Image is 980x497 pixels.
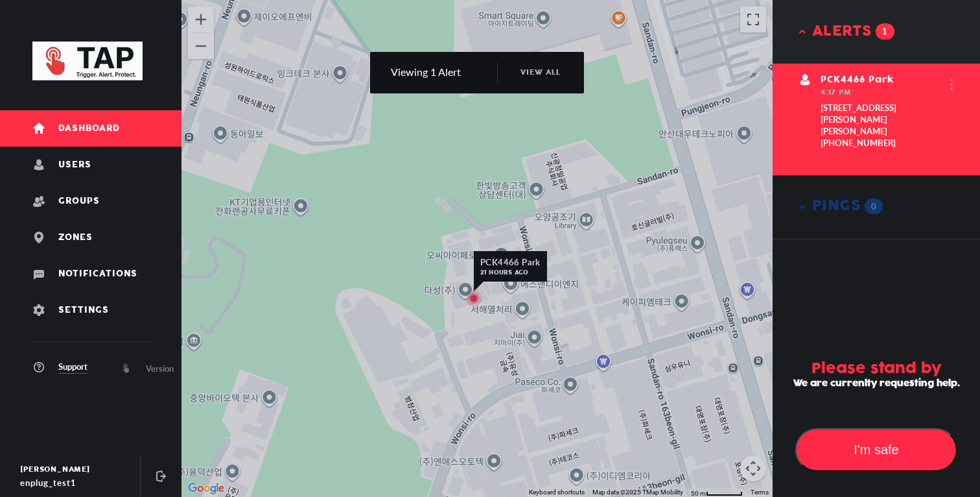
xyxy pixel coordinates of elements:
[480,256,541,269] span: PCK4466 Park
[480,269,541,278] span: 21 hours ago
[821,86,948,99] div: 4:17 PM
[20,476,128,489] div: enplug_test1
[188,6,214,32] button: Zoom in
[795,428,957,472] button: I'm safe
[58,160,91,170] span: Users
[687,488,747,497] button: Map Scale: 50 m per 53 pixels
[58,197,100,206] span: Groups
[58,124,120,134] span: Dashboard
[520,66,561,79] span: view all
[20,463,128,476] div: [PERSON_NAME]
[146,362,174,375] span: Version
[185,480,227,497] img: Google
[821,75,894,84] span: PCK4466 Park
[507,62,574,83] button: view all
[391,66,497,78] div: Viewing 1 Alert
[58,269,137,279] span: Notifications
[876,23,894,39] span: 1
[779,360,974,378] h3: Please stand by
[821,103,948,138] div: [STREET_ADDRESS][PERSON_NAME][PERSON_NAME]
[740,455,766,481] button: Map camera controls
[529,488,585,497] button: Keyboard shortcuts
[32,361,87,374] a: Support
[58,233,93,243] span: Zones
[821,138,948,149] div: [PHONE_NUMBER]
[779,378,974,389] h5: We are currenlty requesting help.
[592,489,683,496] span: Map data ©2025 TMap Mobility
[58,306,109,315] span: Settings
[812,23,871,41] span: alerts
[691,490,706,497] span: 50 m
[740,6,766,32] button: Toggle fullscreen view
[185,480,227,497] a: Open this area in Google Maps (opens a new window)
[188,33,214,59] button: Zoom out
[58,360,87,374] span: Support
[391,62,498,83] div: Viewing 1 Alert
[751,489,769,496] a: Terms (opens in new tab)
